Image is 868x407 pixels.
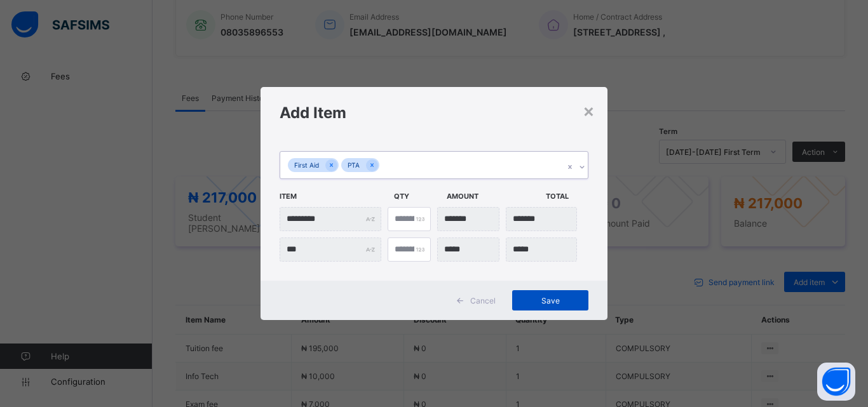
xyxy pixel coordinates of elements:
[341,158,366,173] div: PTA
[522,296,579,305] span: Save
[280,185,388,207] span: Item
[288,158,325,173] div: First Aid
[546,185,592,207] span: Total
[394,185,440,207] span: Qty
[280,103,588,122] h1: Add Item
[447,185,539,207] span: Amount
[817,363,855,401] button: Open asap
[470,296,496,305] span: Cancel
[583,100,595,121] div: ×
